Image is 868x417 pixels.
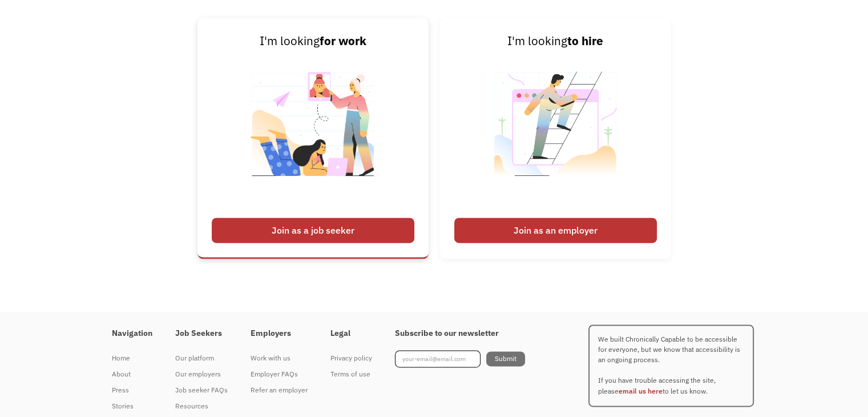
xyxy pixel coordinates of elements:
[251,328,308,339] h4: Employers
[251,351,308,365] div: Work with us
[454,218,657,243] div: Join as an employer
[175,382,228,398] a: Job seeker FAQs
[567,33,603,49] strong: to hire
[330,328,372,339] h4: Legal
[175,366,228,382] a: Our employers
[486,351,525,366] input: Submit
[112,399,152,413] div: Stories
[112,350,152,366] a: Home
[212,218,414,243] div: Join as a job seeker
[251,383,308,397] div: Refer an employer
[112,382,152,398] a: Press
[395,350,525,367] form: Footer Newsletter
[112,328,152,339] h4: Navigation
[330,350,372,366] a: Privacy policy
[175,367,228,381] div: Our employers
[330,367,372,381] div: Terms of use
[112,351,152,365] div: Home
[175,398,228,414] a: Resources
[320,33,366,49] strong: for work
[112,398,152,414] a: Stories
[330,351,372,365] div: Privacy policy
[619,387,663,395] a: email us here
[175,328,228,339] h4: Job Seekers
[112,366,152,382] a: About
[175,351,228,365] div: Our platform
[395,350,481,367] input: your-email@email.com
[197,18,429,259] a: I'm lookingfor workJoin as a job seeker
[395,328,525,339] h4: Subscribe to our newsletter
[175,399,228,413] div: Resources
[112,383,152,397] div: Press
[454,32,657,50] div: I'm looking
[330,366,372,382] a: Terms of use
[212,32,414,50] div: I'm looking
[251,367,308,381] div: Employer FAQs
[251,382,308,398] a: Refer an employer
[440,18,671,259] a: I'm lookingto hireJoin as an employer
[175,350,228,366] a: Our platform
[251,366,308,382] a: Employer FAQs
[251,350,308,366] a: Work with us
[588,324,754,407] p: We built Chronically Capable to be accessible for everyone, but we know that accessibility is an ...
[175,383,228,397] div: Job seeker FAQs
[242,50,384,212] img: Chronically Capable Personalized Job Matching
[112,367,152,381] div: About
